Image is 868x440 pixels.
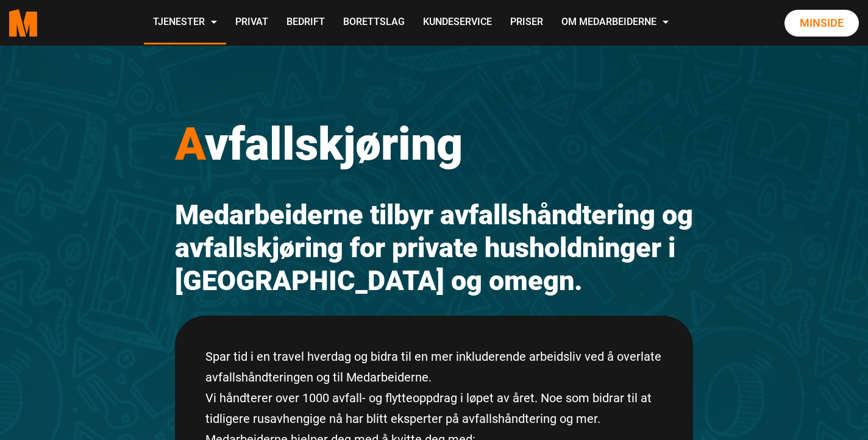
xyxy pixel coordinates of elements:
[414,1,501,44] a: Kundeservice
[501,1,552,44] a: Priser
[277,1,334,44] a: Bedrift
[226,1,277,44] a: Privat
[334,1,414,44] a: Borettslag
[552,1,678,44] a: Om Medarbeiderne
[784,10,859,37] a: Minside
[175,199,693,297] h2: Medarbeiderne tilbyr avfallshåndtering og avfallskjøring for private husholdninger i [GEOGRAPHIC_...
[175,117,205,171] span: A
[175,116,693,171] h1: vfallskjøring
[144,1,226,44] a: Tjenester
